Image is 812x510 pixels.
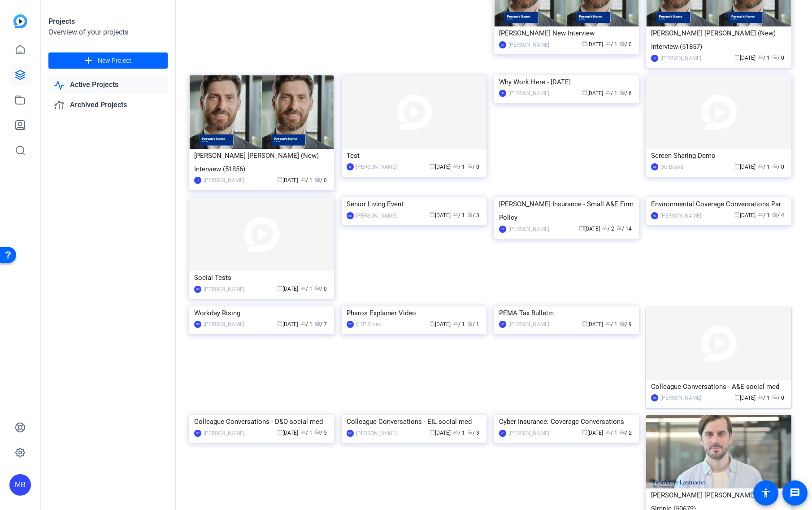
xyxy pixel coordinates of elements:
span: group [453,429,458,435]
span: / 0 [620,41,632,48]
span: / 0 [772,164,784,170]
span: / 6 [620,90,632,96]
span: / 1 [467,321,479,327]
span: / 5 [315,430,327,436]
div: GB [651,163,658,170]
span: group [758,163,763,169]
span: / 0 [772,395,784,401]
span: / 4 [772,212,784,218]
span: group [300,429,306,435]
span: / 1 [758,164,770,170]
div: [PERSON_NAME] [508,89,549,98]
span: group [605,429,611,435]
div: Pharos Explainer Video [347,306,482,320]
span: [DATE] [734,55,756,61]
div: JS [499,41,506,48]
span: calendar_today [277,177,282,182]
div: GG Brand [660,162,683,171]
div: [PERSON_NAME] Insurance - Small A&E Firm Policy [499,197,634,224]
span: radio [315,285,320,291]
div: MC [347,430,354,437]
span: radio [315,177,320,182]
div: [PERSON_NAME] [204,176,244,185]
div: JS [499,226,506,233]
span: / 1 [605,321,617,327]
span: group [758,54,763,60]
span: calendar_today [277,321,282,326]
span: group [300,321,306,326]
span: group [602,225,608,231]
span: group [300,285,306,291]
div: MB [9,474,31,496]
span: [DATE] [430,164,451,170]
div: [PERSON_NAME] [660,393,701,402]
span: / 9 [620,321,632,327]
div: [PERSON_NAME] [356,211,397,220]
span: calendar_today [734,54,740,60]
span: / 1 [453,212,465,218]
div: MC [499,430,506,437]
span: radio [620,41,625,46]
span: [DATE] [430,321,451,327]
span: [DATE] [579,226,600,232]
span: / 1 [758,55,770,61]
span: group [605,90,611,95]
span: group [605,321,611,326]
div: Colleague Conversations - D&O social med [194,415,329,428]
a: Active Projects [48,76,168,94]
span: group [453,321,458,326]
span: calendar_today [430,212,435,217]
span: radio [617,225,622,231]
span: calendar_today [582,429,587,435]
span: radio [772,163,777,169]
span: / 0 [315,177,327,183]
span: / 2 [602,226,614,232]
span: group [758,394,763,400]
span: radio [772,394,777,400]
div: JS [194,177,201,184]
span: [DATE] [734,212,756,218]
div: [PERSON_NAME] [356,429,397,438]
span: calendar_today [430,163,435,169]
span: calendar_today [734,212,740,217]
span: group [453,163,458,169]
span: [DATE] [582,430,603,436]
span: group [758,212,763,217]
div: [PERSON_NAME] [356,162,397,171]
span: / 1 [605,90,617,96]
mat-icon: add [83,55,94,66]
span: [DATE] [734,395,756,401]
span: radio [315,429,320,435]
span: group [453,212,458,217]
span: [DATE] [430,212,451,218]
span: [DATE] [277,177,298,183]
span: calendar_today [430,429,435,435]
span: / 1 [605,41,617,48]
span: calendar_today [582,90,587,95]
div: Cyber Insurance: Coverage Conversations [499,415,634,428]
div: Overview of your projects [48,27,168,38]
span: radio [467,321,473,326]
div: [PERSON_NAME] [508,429,549,438]
div: [PERSON_NAME] [204,429,244,438]
div: MC [651,212,658,219]
span: / 1 [605,430,617,436]
div: Workday Rising [194,306,329,320]
span: / 1 [300,430,313,436]
div: [PERSON_NAME] [204,285,244,294]
span: calendar_today [277,285,282,291]
span: / 1 [453,321,465,327]
div: MB [194,286,201,293]
div: DV [347,321,354,328]
span: [DATE] [277,286,298,292]
span: calendar_today [430,321,435,326]
span: / 0 [772,55,784,61]
div: [PERSON_NAME] [508,40,549,49]
mat-icon: message [790,488,800,498]
button: New Project [48,52,168,69]
span: radio [315,321,320,326]
div: DTP Video [356,320,382,329]
span: group [605,41,611,46]
div: MC [651,394,658,401]
div: Social Tests [194,271,329,284]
